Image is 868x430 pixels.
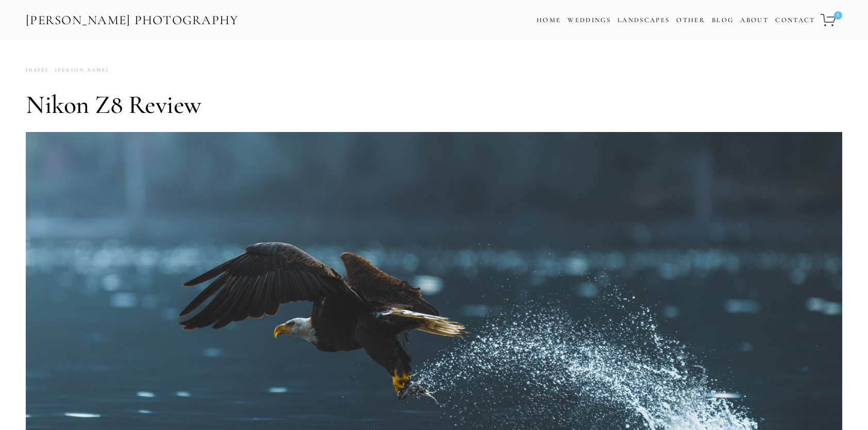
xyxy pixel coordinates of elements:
a: About [740,13,769,28]
a: Contact [775,13,815,28]
a: Landscapes [617,16,670,24]
a: Blog [712,13,733,28]
a: [PERSON_NAME] Photography [25,9,240,32]
a: Weddings [567,16,611,24]
h1: Nikon Z8 Review [26,89,842,120]
a: Home [537,13,561,28]
a: [PERSON_NAME] [48,63,109,77]
a: Other [676,16,705,24]
span: 0 [834,11,842,20]
time: [DATE] [26,63,48,77]
a: 0 items in cart [819,8,843,32]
